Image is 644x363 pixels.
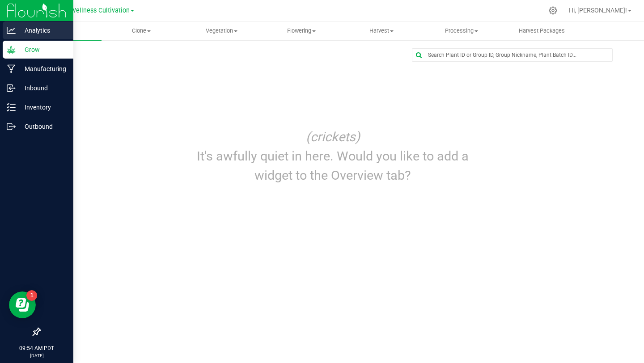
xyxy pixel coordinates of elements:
[7,45,16,54] inline-svg: Grow
[26,290,37,301] iframe: Resource center unread badge
[48,7,130,14] span: Polaris Wellness Cultivation
[9,291,36,318] iframe: Resource center
[16,121,69,132] p: Outbound
[262,27,341,35] span: Flowering
[342,27,421,35] span: Harvest
[422,21,502,40] a: Processing
[7,26,16,35] inline-svg: Analytics
[342,21,422,40] a: Harvest
[7,64,16,73] inline-svg: Manufacturing
[182,27,261,35] span: Vegetation
[102,27,181,35] span: Clone
[547,6,559,15] div: Manage settings
[4,344,69,352] p: 09:54 AM PDT
[412,49,612,61] input: Search Plant ID or Group ID, Group Nickname, Plant Batch ID...
[7,122,16,131] inline-svg: Outbound
[7,103,16,112] inline-svg: Inventory
[7,84,16,93] inline-svg: Inbound
[4,352,69,359] p: [DATE]
[102,21,182,40] a: Clone
[569,7,627,14] span: Hi, [PERSON_NAME]!
[507,27,577,35] span: Harvest Packages
[16,44,69,55] p: Grow
[16,63,69,74] p: Manufacturing
[16,102,69,113] p: Inventory
[422,27,501,35] span: Processing
[16,83,69,93] p: Inbound
[306,129,360,144] i: (crickets)
[262,21,342,40] a: Flowering
[502,21,582,40] a: Harvest Packages
[16,25,69,36] p: Analytics
[182,21,262,40] a: Vegetation
[189,147,477,185] p: It's awfully quiet in here. Would you like to add a widget to the Overview tab?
